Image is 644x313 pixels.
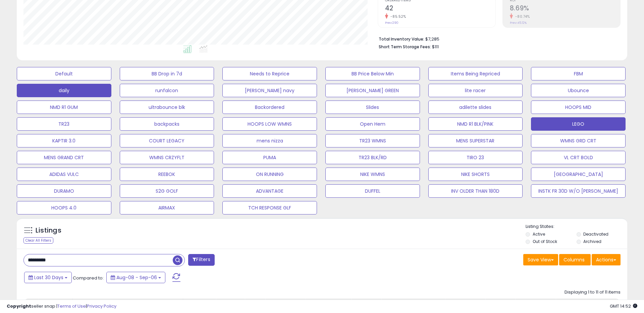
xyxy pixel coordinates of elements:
[428,101,523,114] button: adilette slides
[222,151,317,164] button: PUMA
[531,151,626,164] button: VL CRT BOLD
[188,254,214,266] button: Filters
[17,67,111,80] button: Default
[222,134,317,147] button: mens nizza
[510,4,620,13] h2: 8.69%
[17,168,111,181] button: ADIDAS VULC
[222,201,317,214] button: TCH RESPONSE GLF
[379,44,431,50] b: Short Term Storage Fees:
[523,254,558,265] button: Save View
[325,134,420,147] button: TR23 WMNS
[17,134,111,147] button: KAPTIR 3.0
[325,101,420,114] button: Slides
[222,101,317,114] button: Backordered
[325,151,420,164] button: TR23 BLK/RD
[428,84,523,97] button: lite racer
[531,101,626,114] button: HOOPS MID
[531,168,626,181] button: [GEOGRAPHIC_DATA]
[428,134,523,147] button: MENS SUPERSTAR
[17,117,111,131] button: TR23
[379,35,615,43] li: $7,285
[120,84,214,97] button: runfalcon
[428,67,523,80] button: Items Being Repriced
[388,14,406,19] small: -85.52%
[379,36,424,42] b: Total Inventory Value:
[73,275,104,281] span: Compared to:
[34,274,63,281] span: Last 30 Days
[23,237,53,244] div: Clear All Filters
[563,256,585,263] span: Columns
[526,224,627,230] p: Listing States:
[222,117,317,131] button: HOOPS LOW WMNS
[428,117,523,131] button: NMD R1 BLK/PINK
[120,151,214,164] button: WMNS CRZYFLT
[583,239,601,244] label: Archived
[510,21,527,25] small: Prev: 45.12%
[533,231,545,237] label: Active
[17,84,111,97] button: daily
[531,84,626,97] button: Ubounce
[592,254,621,265] button: Actions
[610,303,637,309] span: 2025-10-7 14:52 GMT
[325,184,420,198] button: DUFFEL
[222,67,317,80] button: Needs to Reprice
[531,117,626,131] button: LEGO
[120,134,214,147] button: COURT LEGACY
[428,168,523,181] button: NIKE SHORTS
[120,168,214,181] button: REEBOK
[531,134,626,147] button: WMNS GRD CRT
[531,67,626,80] button: FBM
[17,184,111,198] button: DURAMO
[120,117,214,131] button: backpacks
[222,168,317,181] button: ON RUNNING
[7,303,116,310] div: seller snap | |
[120,67,214,80] button: BB Drop in 7d
[17,151,111,164] button: MENS GRAND CRT
[120,201,214,214] button: AIRMAX
[428,151,523,164] button: TIRO 23
[222,184,317,198] button: ADVANTAGE
[17,101,111,114] button: NMD R1 GUM
[222,84,317,97] button: [PERSON_NAME] navy
[17,201,111,214] button: HOOPS 4.0
[116,274,157,281] span: Aug-08 - Sep-06
[120,101,214,114] button: ultrabounce blk
[36,226,61,235] h5: Listings
[531,184,626,198] button: INSTK FR 30D W/O [PERSON_NAME]
[385,4,495,13] h2: 42
[325,117,420,131] button: Open Hem
[57,303,86,309] a: Terms of Use
[24,272,72,283] button: Last 30 Days
[7,303,31,309] strong: Copyright
[513,14,530,19] small: -80.74%
[565,289,621,296] div: Displaying 1 to 11 of 11 items
[432,44,439,50] span: $111
[325,84,420,97] button: [PERSON_NAME] GREEN
[87,303,116,309] a: Privacy Policy
[325,168,420,181] button: NIKE WMNS
[325,67,420,80] button: BB Price Below Min
[533,239,557,244] label: Out of Stock
[120,184,214,198] button: S2G GOLF
[583,231,608,237] label: Deactivated
[559,254,591,265] button: Columns
[106,272,165,283] button: Aug-08 - Sep-06
[428,184,523,198] button: INV OLDER THAN 180D
[385,21,398,25] small: Prev: 290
